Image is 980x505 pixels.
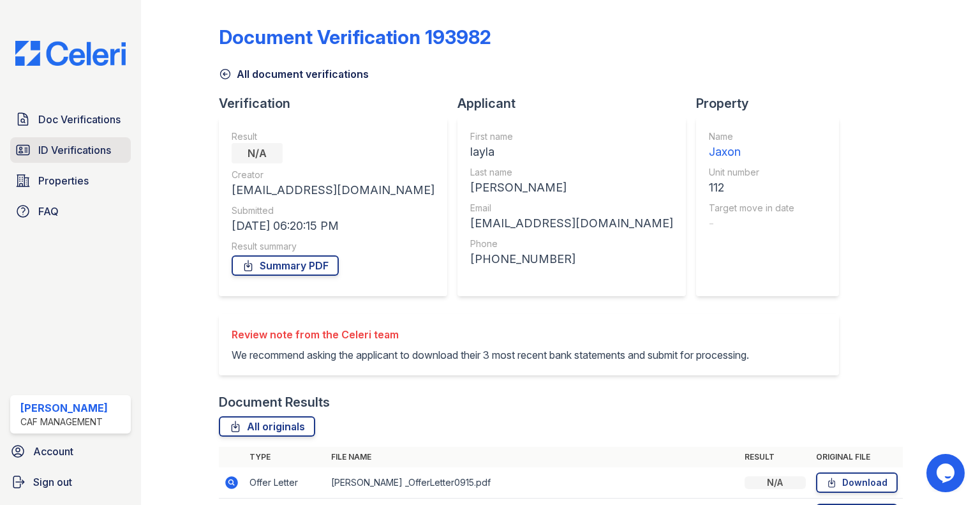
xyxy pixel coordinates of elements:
[811,447,903,467] th: Original file
[232,255,339,276] a: Summary PDF
[470,130,673,143] div: First name
[219,66,369,82] a: All document verifications
[5,469,136,495] a: Sign out
[38,173,89,188] span: Properties
[232,347,749,363] p: We recommend asking the applicant to download their 3 most recent bank statements and submit for ...
[33,444,73,459] span: Account
[10,137,131,163] a: ID Verifications
[244,447,326,467] th: Type
[709,130,794,161] a: Name Jaxon
[38,204,59,219] span: FAQ
[10,168,131,193] a: Properties
[457,94,696,112] div: Applicant
[5,41,136,66] img: CE_Logo_Blue-a8612792a0a2168367f1c8372b55b34899dd931a85d93a1a3d3e32e68fde9ad4.png
[709,130,794,143] div: Name
[10,107,131,132] a: Doc Verifications
[470,202,673,215] div: Email
[10,199,131,224] a: FAQ
[232,169,434,181] div: Creator
[232,204,434,217] div: Submitted
[20,400,108,416] div: [PERSON_NAME]
[232,327,749,342] div: Review note from the Celeri team
[232,240,434,253] div: Result summary
[745,476,806,489] div: N/A
[244,467,326,499] td: Offer Letter
[38,112,121,127] span: Doc Verifications
[219,393,330,411] div: Document Results
[219,416,315,437] a: All originals
[739,447,811,467] th: Result
[926,454,967,492] iframe: chat widget
[470,179,673,197] div: [PERSON_NAME]
[470,143,673,161] div: layla
[709,143,794,161] div: Jaxon
[219,94,457,112] div: Verification
[470,250,673,268] div: [PHONE_NUMBER]
[709,179,794,197] div: 112
[33,474,72,490] span: Sign out
[709,202,794,215] div: Target move in date
[696,94,849,112] div: Property
[232,130,434,143] div: Result
[232,217,434,235] div: [DATE] 06:20:15 PM
[470,215,673,232] div: [EMAIL_ADDRESS][DOMAIN_NAME]
[232,143,283,163] div: N/A
[816,472,898,493] a: Download
[709,215,794,232] div: -
[232,181,434,199] div: [EMAIL_ADDRESS][DOMAIN_NAME]
[470,166,673,179] div: Last name
[326,467,739,499] td: [PERSON_NAME] _OfferLetter0915.pdf
[326,447,739,467] th: File name
[219,26,491,49] div: Document Verification 193982
[20,416,108,428] div: CAF Management
[470,237,673,250] div: Phone
[38,142,111,158] span: ID Verifications
[5,439,136,464] a: Account
[709,166,794,179] div: Unit number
